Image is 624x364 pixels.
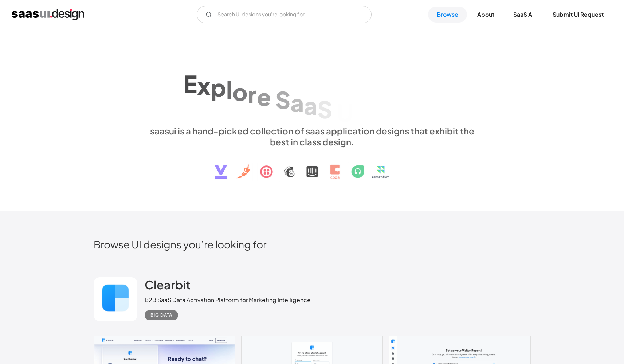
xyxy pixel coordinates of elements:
div: l [226,75,232,103]
div: r [248,80,257,108]
div: S [275,85,290,113]
div: x [197,71,211,99]
form: Email Form [197,6,372,23]
div: o [232,77,248,105]
a: Browse [428,7,467,23]
div: S [317,95,332,123]
div: U [337,98,353,126]
h2: Browse UI designs you’re looking for [94,238,531,251]
div: E [183,69,197,97]
div: e [257,82,271,110]
div: saasui is a hand-picked collection of saas application designs that exhibit the best in class des... [145,125,480,147]
a: About [468,7,503,23]
div: Big Data [150,311,172,320]
a: Clearbit [145,277,191,295]
h1: Explore SaaS UI design patterns & interactions. [145,62,480,118]
h2: Clearbit [145,277,191,292]
input: Search UI designs you're looking for... [197,6,372,23]
div: a [304,91,317,120]
div: p [211,73,226,101]
div: a [290,88,304,116]
img: text, icon, saas logo [202,147,423,185]
a: home [12,9,84,20]
div: B2B SaaS Data Activation Platform for Marketing Intelligence [145,295,311,304]
a: SaaS Ai [505,7,542,23]
a: Submit UI Request [544,7,612,23]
